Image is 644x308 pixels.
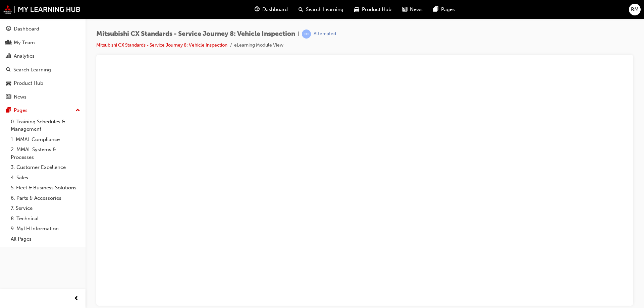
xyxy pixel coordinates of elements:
li: eLearning Module View [234,42,283,49]
div: Dashboard [14,25,39,33]
a: guage-iconDashboard [249,3,293,16]
a: 1. MMAL Compliance [8,134,83,145]
span: up-icon [75,106,80,115]
div: Attempted [314,31,336,37]
div: My Team [14,39,35,47]
span: people-icon [6,40,11,46]
a: Mitsubishi CX Standards - Service Journey 8: Vehicle Inspection [96,42,227,48]
span: Product Hub [362,6,391,13]
span: prev-icon [74,295,79,303]
div: Search Learning [13,66,51,74]
span: guage-icon [255,5,260,14]
a: Product Hub [3,77,83,89]
a: 4. Sales [8,173,83,183]
span: search-icon [299,5,303,14]
a: News [3,91,83,103]
span: news-icon [6,94,11,100]
span: news-icon [402,5,407,14]
div: Product Hub [14,79,43,87]
button: DashboardMy TeamAnalyticsSearch LearningProduct HubNews [3,21,83,104]
a: 0. Training Schedules & Management [8,117,83,134]
span: car-icon [6,80,11,86]
span: car-icon [354,5,359,14]
a: news-iconNews [397,3,428,16]
a: 5. Fleet & Business Solutions [8,183,83,193]
span: RM [631,6,639,13]
a: 3. Customer Excellence [8,162,83,173]
span: | [298,30,299,38]
a: Dashboard [3,23,83,35]
span: News [410,6,423,13]
a: 6. Parts & Accessories [8,193,83,203]
a: Analytics [3,50,83,62]
a: search-iconSearch Learning [293,3,349,16]
span: pages-icon [6,108,11,114]
span: guage-icon [6,26,11,32]
span: learningRecordVerb_ATTEMPT-icon [302,29,311,39]
a: pages-iconPages [428,3,460,16]
div: Pages [14,107,28,114]
span: pages-icon [433,5,438,14]
a: 2. MMAL Systems & Processes [8,144,83,162]
button: Pages [3,104,83,117]
span: Mitsubishi CX Standards - Service Journey 8: Vehicle Inspection [96,30,295,38]
a: All Pages [8,234,83,244]
span: Dashboard [262,6,288,13]
span: search-icon [6,67,11,73]
img: mmal [3,5,80,14]
a: 7. Service [8,203,83,213]
a: car-iconProduct Hub [349,3,397,16]
a: My Team [3,37,83,49]
span: chart-icon [6,53,11,59]
button: RM [629,4,641,15]
div: News [14,93,26,101]
div: Analytics [14,52,35,60]
span: Pages [441,6,455,13]
a: 8. Technical [8,213,83,224]
a: Search Learning [3,64,83,76]
span: Search Learning [306,6,343,13]
a: 9. MyLH Information [8,224,83,234]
